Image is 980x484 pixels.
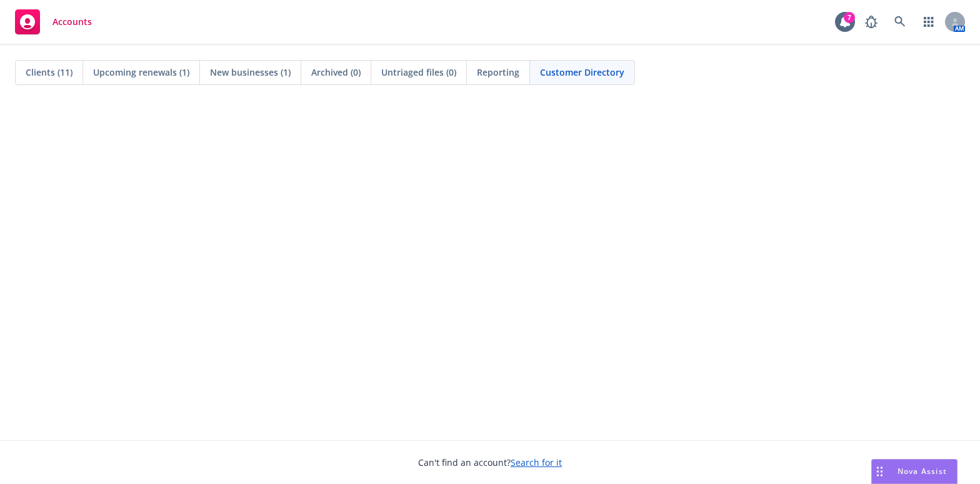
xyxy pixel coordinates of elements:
[859,9,884,34] a: Report a Bug
[540,66,624,79] span: Customer Directory
[210,66,291,79] span: New businesses (1)
[12,113,967,428] iframe: Hex Dashboard 1
[10,4,97,39] a: Accounts
[52,17,92,27] span: Accounts
[887,9,912,34] a: Search
[844,12,855,23] div: 7
[872,460,887,483] div: Drag to move
[26,66,72,79] span: Clients (11)
[511,456,562,468] a: Search for it
[93,66,189,79] span: Upcoming renewals (1)
[381,66,456,79] span: Untriaged files (0)
[477,66,519,79] span: Reporting
[897,466,947,476] span: Nova Assist
[871,459,957,484] button: Nova Assist
[311,66,361,79] span: Archived (0)
[916,9,941,34] a: Switch app
[418,456,562,469] span: Can't find an account?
